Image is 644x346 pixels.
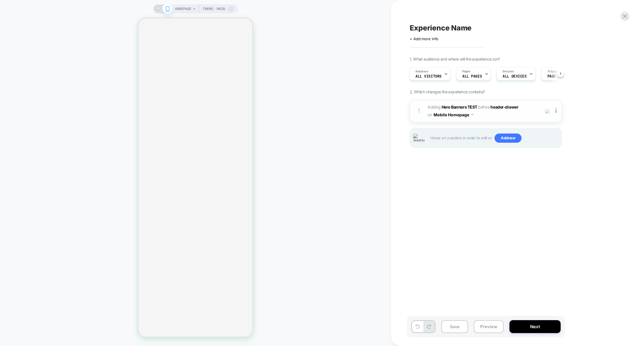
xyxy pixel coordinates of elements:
[441,320,468,333] button: Save
[503,74,526,78] span: ALL DEVICES
[410,36,438,41] span: + Add more info
[410,57,500,61] span: 1. What audience and where will the experience run?
[474,320,504,333] button: Preview
[413,134,425,143] img: Joystick
[442,105,477,109] b: Hero Banners TEST
[462,69,470,74] span: Pages
[509,320,561,333] button: Next
[555,108,557,114] img: close
[545,109,550,114] img: crossed eye
[203,4,225,13] span: Theme: MAIN
[490,105,518,109] span: header-drawer
[416,105,422,117] div: 1
[415,74,442,78] span: All Visitors
[494,134,522,143] span: Add new
[428,105,477,109] span: Adding
[478,105,490,109] span: BEFORE
[503,69,514,74] span: Devices
[547,74,567,78] span: Page Load
[430,134,559,143] span: Hover on a section in order to edit or
[434,111,474,119] button: Mobile Homepage
[428,111,432,118] span: on
[410,89,485,94] span: 2. Which changes the experience contains?
[410,24,471,32] span: Experience Name
[547,69,559,74] span: Trigger
[471,114,474,115] img: down arrow
[175,4,191,13] span: HOMEPAGE
[462,74,482,78] span: ALL PAGES
[415,69,428,74] span: Audience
